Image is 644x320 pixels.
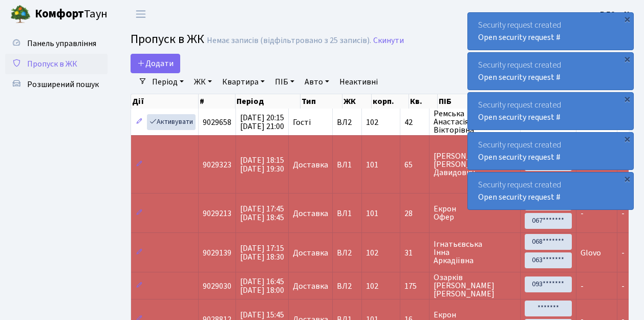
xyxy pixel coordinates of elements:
span: 9029030 [203,281,231,292]
b: ВЛ2 -. К. [600,9,632,20]
th: Період [235,94,300,109]
span: [PERSON_NAME] [PERSON_NAME] Давидович [434,152,516,177]
div: Security request created [468,173,633,209]
span: - [581,281,584,292]
a: Розширений пошук [5,74,108,95]
th: Дії [131,94,199,109]
a: Активувати [147,114,196,130]
span: - [581,208,584,219]
span: Доставка [293,161,328,169]
div: Security request created [468,53,633,90]
span: Додати [137,58,174,69]
a: Open security request # [478,112,561,123]
th: ЖК [342,94,372,109]
div: × [622,134,632,144]
a: Панель управління [5,33,108,54]
span: Ремська Анастасія Вікторівна [434,110,516,134]
span: 65 [404,161,425,169]
th: Тип [300,94,342,109]
th: # [199,94,235,109]
span: 9029213 [203,208,231,219]
div: × [622,54,632,64]
a: Open security request # [478,32,561,43]
a: ВЛ2 -. К. [600,8,632,20]
a: Авто [300,73,333,91]
span: Доставка [293,282,328,290]
div: × [622,14,632,24]
span: Доставка [293,249,328,257]
a: Період [148,73,188,91]
th: корп. [372,94,409,109]
a: ПІБ [271,73,298,91]
span: - [621,281,625,292]
span: ВЛ2 [337,282,357,290]
span: Озарків [PERSON_NAME] [PERSON_NAME] [434,273,516,298]
span: ВЛ2 [337,118,357,126]
div: Security request created [468,133,633,169]
span: ВЛ2 [337,249,357,257]
a: Open security request # [478,152,561,163]
span: 9029658 [203,117,231,128]
span: Пропуск в ЖК [131,30,204,48]
span: [DATE] 16:45 [DATE] 18:00 [240,276,284,296]
span: [DATE] 18:15 [DATE] 19:30 [240,155,284,175]
img: logo.png [10,4,31,25]
a: Open security request # [478,191,561,203]
span: Таун [35,6,108,23]
th: ПІБ [438,94,510,109]
span: 102 [366,247,378,259]
button: Переключити навігацію [128,6,154,23]
span: [DATE] 17:45 [DATE] 18:45 [240,203,284,223]
span: Ігнатьєвська Інна Аркадіївна [434,240,516,265]
span: 102 [366,117,378,128]
a: Квартира [218,73,269,91]
span: Доставка [293,209,328,218]
div: Security request created [468,93,633,130]
span: Пропуск в ЖК [27,58,77,70]
span: Гості [293,118,311,126]
span: 9029323 [203,159,231,170]
a: Додати [131,54,180,73]
a: Пропуск в ЖК [5,54,108,74]
span: [DATE] 20:15 [DATE] 21:00 [240,112,284,132]
a: Неактивні [335,73,382,91]
span: Розширений пошук [27,79,99,90]
span: 28 [404,209,425,218]
div: Немає записів (відфільтровано з 25 записів). [207,36,371,46]
div: × [622,94,632,104]
div: Security request created [468,13,633,50]
a: Скинути [373,36,404,46]
span: ВЛ1 [337,161,357,169]
span: [DATE] 17:15 [DATE] 18:30 [240,243,284,263]
span: 102 [366,281,378,292]
div: × [622,174,632,184]
a: ЖК [190,73,216,91]
a: Open security request # [478,72,561,83]
span: - [621,208,625,219]
span: Панель управління [27,38,96,49]
span: 101 [366,208,378,219]
b: Комфорт [35,6,84,22]
span: 175 [404,282,425,290]
span: 42 [404,118,425,126]
span: 31 [404,249,425,257]
span: Екрон Офер [434,205,516,221]
span: - [621,247,625,259]
span: Glovo [581,247,601,259]
span: 101 [366,159,378,170]
span: ВЛ1 [337,209,357,218]
th: Кв. [409,94,438,109]
span: 9029139 [203,247,231,259]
